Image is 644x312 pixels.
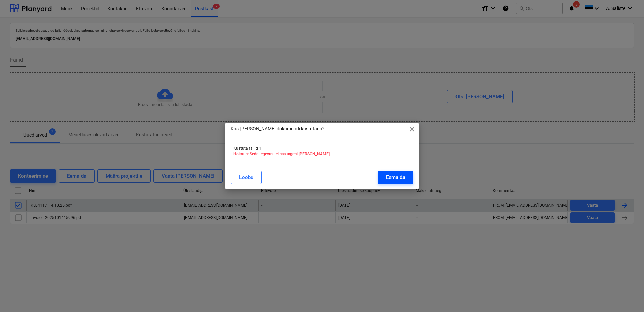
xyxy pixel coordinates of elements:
[231,125,325,132] p: Kas [PERSON_NAME] dokumendi kustutada?
[239,173,253,182] div: Loobu
[378,171,413,184] button: Eemalda
[386,173,405,182] div: Eemalda
[231,171,262,184] button: Loobu
[610,280,644,312] iframe: Chat Widget
[233,151,411,157] p: Hoiatus: Seda tegevust ei saa tagasi [PERSON_NAME]
[408,125,416,133] span: close
[233,146,411,151] p: Kustuta failid 1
